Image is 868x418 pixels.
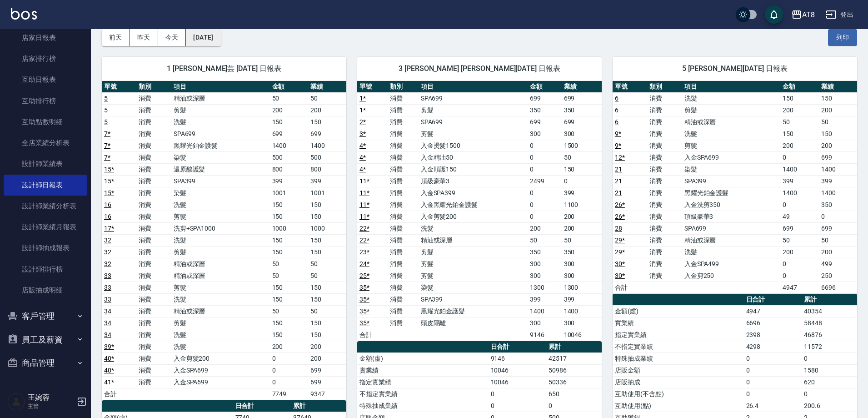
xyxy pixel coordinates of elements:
[308,317,346,329] td: 150
[308,140,346,151] td: 1400
[270,140,308,151] td: 1400
[419,104,528,116] td: 剪髮
[647,246,682,258] td: 消費
[357,81,388,93] th: 單號
[647,199,682,211] td: 消費
[682,163,781,175] td: 染髮
[819,222,857,234] td: 699
[270,234,308,246] td: 150
[562,282,602,293] td: 1300
[744,305,802,317] td: 4947
[171,246,270,258] td: 剪髮
[419,175,528,187] td: 頂級豪華3
[270,128,308,140] td: 699
[682,222,781,234] td: SPA699
[104,331,111,338] a: 34
[171,222,270,234] td: 洗剪+SPA1000
[682,151,781,163] td: 入金SPA699
[682,175,781,187] td: SPA399
[528,234,561,246] td: 50
[308,305,346,317] td: 50
[4,91,87,111] a: 互助排行榜
[647,234,682,246] td: 消費
[419,92,528,104] td: SPA699
[419,199,528,211] td: 入金黑耀光鉑金護髮
[780,234,818,246] td: 50
[136,163,171,175] td: 消費
[615,106,619,114] a: 6
[419,151,528,163] td: 入金精油50
[780,258,818,270] td: 0
[528,163,561,175] td: 0
[419,305,528,317] td: 黑耀光鉑金護髮
[113,64,335,73] span: 1 [PERSON_NAME]芸 [DATE] 日報表
[28,393,74,402] h5: 王婉蓉
[136,116,171,128] td: 消費
[528,211,561,222] td: 0
[171,211,270,222] td: 剪髮
[388,282,418,293] td: 消費
[647,211,682,222] td: 消費
[104,213,111,220] a: 16
[136,234,171,246] td: 消費
[562,199,602,211] td: 1100
[562,234,602,246] td: 50
[388,293,418,305] td: 消費
[528,282,561,293] td: 1300
[388,258,418,270] td: 消費
[4,259,87,280] a: 設計師排行榜
[802,9,815,20] div: AT8
[822,6,857,23] button: 登出
[102,29,130,46] button: 前天
[562,128,602,140] td: 300
[615,118,619,126] a: 6
[308,222,346,234] td: 1000
[4,237,87,258] a: 設計師抽成報表
[682,92,781,104] td: 洗髮
[388,104,418,116] td: 消費
[780,128,818,140] td: 150
[270,317,308,329] td: 150
[270,175,308,187] td: 399
[136,293,171,305] td: 消費
[368,64,591,73] span: 3 [PERSON_NAME] [PERSON_NAME][DATE] 日報表
[388,128,418,140] td: 消費
[647,140,682,151] td: 消費
[528,222,561,234] td: 200
[819,199,857,211] td: 350
[819,92,857,104] td: 150
[270,81,308,93] th: 金額
[419,187,528,199] td: 入金SPA399
[388,81,418,93] th: 類別
[270,282,308,293] td: 150
[4,132,87,153] a: 全店業績分析表
[802,294,857,306] th: 累計
[682,104,781,116] td: 剪髮
[647,81,682,93] th: 類別
[647,270,682,282] td: 消費
[819,282,857,293] td: 6696
[780,92,818,104] td: 150
[270,258,308,270] td: 50
[615,189,622,196] a: 21
[819,163,857,175] td: 1400
[388,92,418,104] td: 消費
[615,166,622,173] a: 21
[104,296,111,303] a: 33
[4,27,87,48] a: 店家日報表
[4,328,87,352] button: 員工及薪資
[130,29,158,46] button: 昨天
[388,175,418,187] td: 消費
[4,304,87,328] button: 客戶管理
[308,128,346,140] td: 699
[388,234,418,246] td: 消費
[562,305,602,317] td: 1400
[819,234,857,246] td: 50
[171,199,270,211] td: 洗髮
[419,246,528,258] td: 剪髮
[780,151,818,163] td: 0
[647,175,682,187] td: 消費
[308,163,346,175] td: 800
[802,305,857,317] td: 40354
[11,8,37,20] img: Logo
